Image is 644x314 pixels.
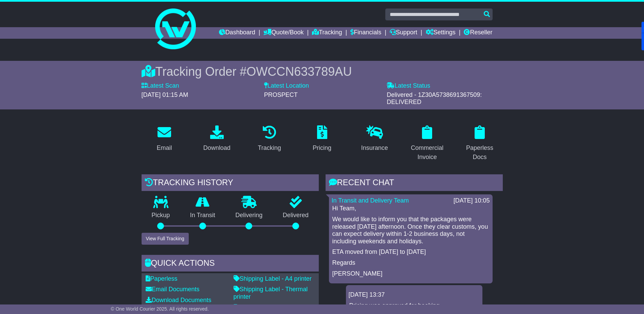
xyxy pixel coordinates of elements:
div: Paperless Docs [461,143,498,162]
label: Latest Status [387,82,430,90]
p: We would like to inform you that the packages were released [DATE] afternoon. Once they clear cus... [332,216,489,245]
a: Shipping Label - A4 printer [234,275,312,282]
p: Pickup [142,212,180,219]
a: Download Documents [146,297,211,303]
span: © One World Courier 2025. All rights reserved. [111,306,209,312]
a: Insurance [357,123,392,155]
a: Settings [426,27,456,39]
a: Commercial Invoice [404,123,450,164]
a: Original Address Label [234,304,300,311]
div: Insurance [361,143,388,153]
a: Tracking [312,27,342,39]
a: Dashboard [219,27,255,39]
p: Hi Team, [332,205,489,212]
p: In Transit [180,212,225,219]
p: Delivered [273,212,319,219]
a: Tracking [253,123,285,155]
a: Reseller [464,27,492,39]
a: Paperless Docs [457,123,503,164]
a: In Transit and Delivery Team [332,197,409,204]
a: Pricing [308,123,336,155]
div: [DATE] 13:37 [349,291,480,299]
div: Quick Actions [142,255,319,273]
p: Regards [332,259,489,267]
div: [DATE] 10:05 [454,197,490,205]
div: Email [157,143,172,153]
div: Tracking history [142,174,319,193]
span: [DATE] 01:15 AM [142,91,188,98]
div: Download [203,143,231,153]
label: Latest Scan [142,82,179,90]
div: Pricing [313,143,331,153]
span: Delivered - 1Z30A5738691367509: DELIVERED [387,91,482,106]
p: ETA moved from [DATE] to [DATE] [332,248,489,256]
p: [PERSON_NAME] [332,270,489,278]
div: Commercial Invoice [409,143,446,162]
a: Email Documents [146,286,200,293]
button: View Full Tracking [142,233,189,245]
a: Paperless [146,275,178,282]
div: Tracking Order # [142,64,503,79]
a: Shipping Label - Thermal printer [234,286,308,300]
div: RECENT CHAT [326,174,503,193]
p: Delivering [225,212,273,219]
a: Quote/Book [263,27,303,39]
div: Tracking [258,143,281,153]
a: Support [390,27,417,39]
a: Download [199,123,235,155]
span: OWCCN633789AU [246,65,352,78]
a: Financials [350,27,381,39]
span: PROSPECT [264,91,298,98]
a: Email [152,123,176,155]
label: Latest Location [264,82,309,90]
